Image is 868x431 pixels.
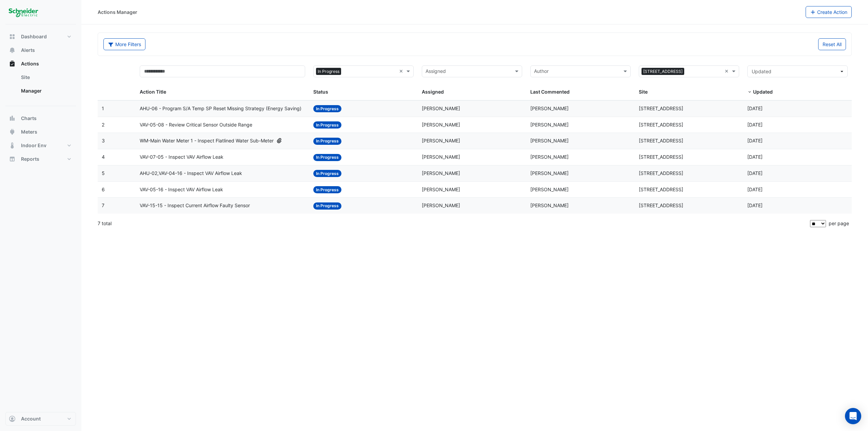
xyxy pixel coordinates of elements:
app-icon: Dashboard [9,33,16,40]
span: [PERSON_NAME] [422,122,460,128]
a: Manager [16,84,76,98]
span: 5 [102,170,105,176]
span: In Progress [313,186,341,193]
span: [STREET_ADDRESS] [639,154,683,160]
app-icon: Charts [9,115,16,122]
span: [PERSON_NAME] [422,105,460,111]
span: [PERSON_NAME] [422,187,460,192]
span: [STREET_ADDRESS] [639,122,683,128]
span: 2 [102,122,104,128]
span: [PERSON_NAME] [530,187,569,192]
span: VAV-05-16 - Inspect VAV Airflow Leak [140,186,223,194]
span: Meters [21,129,37,135]
app-icon: Alerts [9,47,16,54]
button: Updated [747,65,848,77]
button: Indoor Env [5,139,76,152]
span: AHU-06 - Program S/A Temp SP Reset Missing Strategy (Energy Saving) [140,105,301,113]
span: [STREET_ADDRESS] [639,187,683,192]
span: In Progress [313,202,341,210]
span: VAV-15-15 - Inspect Current Airflow Faulty Sensor [140,202,250,210]
span: [STREET_ADDRESS] [639,170,683,176]
a: Site [16,71,76,84]
span: [PERSON_NAME] [530,154,569,160]
span: In Progress [316,68,341,75]
span: Site [639,89,648,95]
span: [PERSON_NAME] [422,154,460,160]
span: Last Commented [530,89,570,95]
span: [PERSON_NAME] [530,105,569,111]
button: Account [5,412,76,426]
span: Indoor Env [21,142,46,149]
button: Charts [5,112,76,125]
div: Open Intercom Messenger [845,408,861,424]
span: Alerts [21,47,35,54]
span: 3 [102,138,105,143]
span: [PERSON_NAME] [530,138,569,143]
button: Alerts [5,43,76,57]
span: 2025-05-07T11:12:02.057 [747,202,763,208]
span: In Progress [313,105,341,112]
span: Updated [753,89,773,95]
span: Assigned [422,89,444,95]
span: [STREET_ADDRESS] [642,68,684,75]
span: Dashboard [21,33,47,40]
span: [STREET_ADDRESS] [639,138,683,143]
app-icon: Indoor Env [9,142,16,149]
app-icon: Actions [9,60,16,67]
span: Actions [21,60,39,67]
span: [STREET_ADDRESS] [639,202,683,208]
span: 2025-10-07T09:06:21.155 [747,138,763,143]
app-icon: Reports [9,156,16,162]
span: [PERSON_NAME] [422,138,460,143]
span: VAV-05-08 - Review Critical Sensor Outside Range [140,121,252,129]
span: 6 [102,187,105,192]
span: In Progress [313,138,341,145]
span: Charts [21,115,37,122]
span: Account [21,415,41,422]
button: Create Action [806,6,852,18]
span: [PERSON_NAME] [422,170,460,176]
button: Actions [5,57,76,71]
span: WM-Main Water Meter 1 - Inspect Flatlined Water Sub-Meter [140,137,274,145]
span: AHU-02,VAV-04-16 - Inspect VAV Airflow Leak [140,170,242,177]
span: 2025-06-12T14:16:47.709 [747,170,763,176]
span: 2025-10-09T13:44:00.773 [747,105,763,111]
div: Actions Manager [98,8,137,16]
span: Status [313,89,328,95]
span: Updated [752,68,771,74]
span: Clear [399,67,405,75]
div: Actions [5,71,76,100]
button: More Filters [103,38,145,50]
span: 2025-10-02T14:46:17.052 [747,154,763,160]
button: Reset All [818,38,846,50]
span: 7 [102,202,104,208]
span: In Progress [313,170,341,177]
img: Company Logo [8,5,39,19]
span: [PERSON_NAME] [530,170,569,176]
span: [PERSON_NAME] [422,202,460,208]
button: Meters [5,125,76,139]
span: In Progress [313,154,341,161]
span: per page [829,220,849,226]
span: In Progress [313,121,341,129]
app-icon: Meters [9,129,16,135]
span: 2025-10-08T09:45:41.757 [747,122,763,128]
span: [PERSON_NAME] [530,122,569,128]
span: VAV-07-05 - Inspect VAV Airflow Leak [140,153,223,161]
span: 2025-06-12T14:16:38.134 [747,187,763,192]
span: Reports [21,156,39,162]
span: 1 [102,105,104,111]
span: [PERSON_NAME] [530,202,569,208]
span: 4 [102,154,105,160]
button: Reports [5,152,76,166]
span: Action Title [140,89,166,95]
button: Dashboard [5,30,76,43]
span: [STREET_ADDRESS] [639,105,683,111]
div: 7 total [98,215,809,232]
span: Clear [725,67,730,75]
